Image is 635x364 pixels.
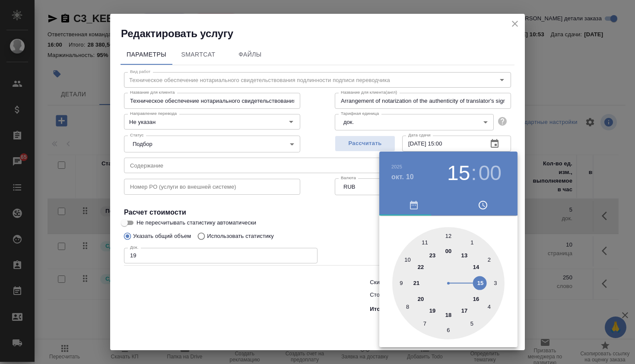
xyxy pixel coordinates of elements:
[447,161,470,185] button: 15
[479,161,502,185] button: 00
[391,172,414,182] button: окт. 10
[471,161,476,185] h3: :
[391,164,402,169] button: 2025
